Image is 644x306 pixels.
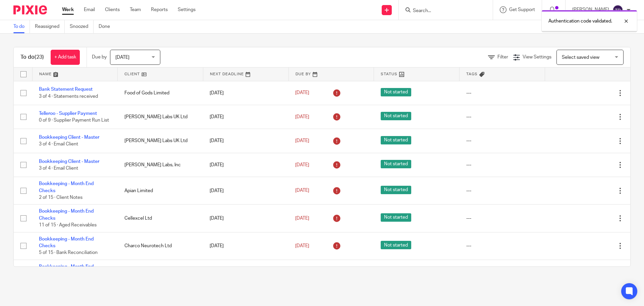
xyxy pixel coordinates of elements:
[105,6,120,13] a: Clients
[39,159,99,164] a: Bookkeeping Client - Master
[466,90,538,96] div: ---
[118,153,203,177] td: [PERSON_NAME] Labs, Inc
[39,237,94,248] a: Bookkeeping - Month End Checks
[203,129,288,153] td: [DATE]
[295,216,309,221] span: [DATE]
[295,115,309,119] span: [DATE]
[130,6,141,13] a: Team
[548,18,612,25] p: Authentication code validated.
[20,54,44,61] h1: To do
[118,105,203,129] td: [PERSON_NAME] Labs UK Ltd
[70,20,94,33] a: Snoozed
[466,114,538,120] div: ---
[381,136,411,144] span: Not started
[497,55,508,59] span: Filter
[295,91,309,95] span: [DATE]
[381,88,411,96] span: Not started
[35,54,44,60] span: (23)
[203,232,288,260] td: [DATE]
[118,81,203,105] td: Food of Gods Limited
[62,6,74,13] a: Work
[203,105,288,129] td: [DATE]
[39,166,78,171] span: 3 of 4 · Email Client
[39,142,78,147] span: 3 of 4 · Email Client
[466,187,538,194] div: ---
[203,205,288,232] td: [DATE]
[466,72,478,76] span: Tags
[13,5,47,14] img: Pixie
[562,55,599,60] span: Select saved view
[99,20,115,33] a: Done
[39,94,98,99] span: 3 of 4 · Statements received
[39,181,94,193] a: Bookkeeping - Month End Checks
[295,163,309,167] span: [DATE]
[35,20,65,33] a: Reassigned
[39,209,94,220] a: Bookkeeping - Month End Checks
[39,118,109,123] span: 0 of 9 · Supplier Payment Run List
[381,186,411,194] span: Not started
[118,205,203,232] td: Cellexcel Ltd
[295,138,309,143] span: [DATE]
[92,54,107,60] p: Due by
[39,223,97,227] span: 11 of 15 · Aged Receivables
[39,111,97,116] a: Telleroo - Supplier Payment
[203,177,288,205] td: [DATE]
[295,244,309,248] span: [DATE]
[381,160,411,168] span: Not started
[39,264,94,276] a: Bookkeeping - Month End Checks
[39,87,93,92] a: Bank Statement Request
[51,50,80,65] a: + Add task
[118,232,203,260] td: Charco Neurotech Ltd
[13,20,30,33] a: To do
[381,241,411,249] span: Not started
[39,135,99,140] a: Bookkeeping Client - Master
[381,112,411,120] span: Not started
[151,6,168,13] a: Reports
[466,215,538,222] div: ---
[295,188,309,193] span: [DATE]
[612,5,623,15] img: svg%3E
[178,6,196,13] a: Settings
[115,55,129,60] span: [DATE]
[203,81,288,105] td: [DATE]
[39,195,83,200] span: 2 of 15 · Client Notes
[203,153,288,177] td: [DATE]
[118,129,203,153] td: [PERSON_NAME] Labs UK Ltd
[466,162,538,168] div: ---
[118,177,203,205] td: Apian Limited
[466,137,538,144] div: ---
[118,260,203,287] td: Majoto Lab Limited
[84,6,95,13] a: Email
[39,250,98,255] span: 5 of 15 · Bank Reconciliation
[381,213,411,222] span: Not started
[466,243,538,249] div: ---
[203,260,288,287] td: [DATE]
[523,55,551,59] span: View Settings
